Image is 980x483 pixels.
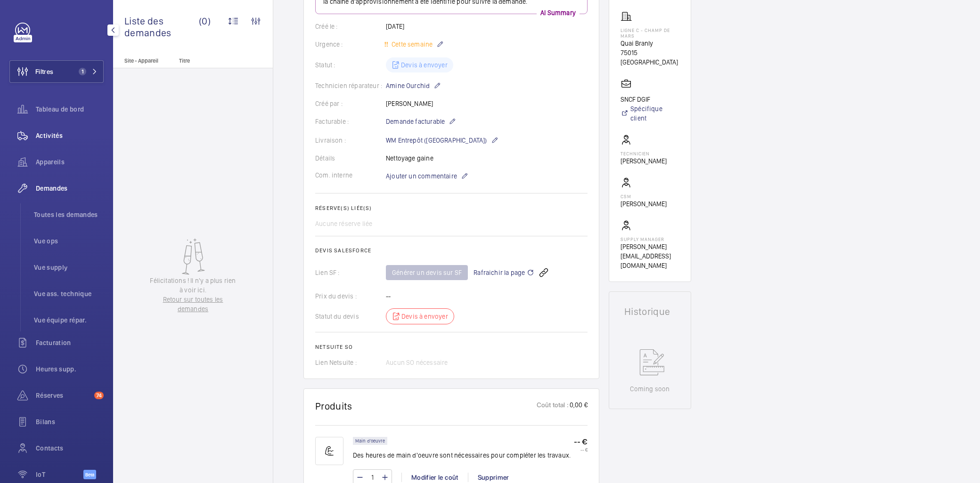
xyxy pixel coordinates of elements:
[621,48,679,67] p: 75015 [GEOGRAPHIC_DATA]
[621,104,679,123] a: Spécifique client
[621,151,667,156] p: Technicien
[315,205,588,211] h2: Réserve(s) liée(s)
[36,157,104,167] span: Appareils
[36,417,104,427] span: Bilans
[630,384,670,394] p: Coming soon
[113,57,175,64] p: Site - Appareil
[386,135,498,146] p: WM Entrepôt ([GEOGRAPHIC_DATA])
[621,236,679,242] p: Supply manager
[386,80,441,91] p: Amine Ourchid
[83,470,96,479] span: Beta
[36,470,83,479] span: IoT
[36,443,104,453] span: Contacts
[36,105,104,114] span: Tableau de bord
[315,247,588,254] h2: Devis Salesforce
[36,338,104,347] span: Facturation
[79,68,86,75] span: 1
[9,60,104,83] button: Filtres1
[34,236,104,246] span: Vue ops
[621,242,679,270] p: [PERSON_NAME][EMAIL_ADDRESS][DOMAIN_NAME]
[621,156,667,166] p: [PERSON_NAME]
[621,39,679,48] p: Quai Branly
[34,289,104,298] span: Vue ass. technique
[34,263,104,272] span: Vue supply
[355,439,385,443] p: Main d'oeuvre
[386,117,445,126] span: Demande facturable
[621,27,679,39] p: Ligne C - CHAMP DE MARS
[537,8,580,17] p: AI Summary
[386,171,457,181] span: Ajouter un commentaire
[315,437,343,465] img: muscle-sm.svg
[390,40,433,48] span: Cette semaine
[574,447,588,452] p: -- €
[621,193,667,199] p: CSM
[34,210,104,219] span: Toutes les demandes
[401,473,468,482] div: Modifier le coût
[124,15,199,39] span: Liste des demandes
[36,364,104,374] span: Heures supp.
[179,57,241,64] p: Titre
[621,199,667,209] p: [PERSON_NAME]
[35,67,53,76] span: Filtres
[94,392,104,399] span: 74
[315,344,588,350] h2: Netsuite SO
[149,276,237,295] p: Félicitations ! Il n'y a plus rien à voir ici.
[36,131,104,140] span: Activités
[353,451,571,460] p: Des heures de main d'oeuvre sont nécessaires pour compléter les travaux.
[315,400,352,412] h1: Produits
[468,473,519,482] div: Supprimer
[474,267,534,278] span: Rafraichir la page
[149,295,237,314] a: Retour sur toutes les demandes
[34,315,104,325] span: Vue équipe répar.
[574,437,588,447] p: -- €
[36,391,90,400] span: Réserves
[621,95,679,104] p: SNCF DGIF
[36,184,104,193] span: Demandes
[537,400,569,412] p: Coût total :
[569,400,588,412] p: 0,00 €
[624,307,676,316] h1: Historique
